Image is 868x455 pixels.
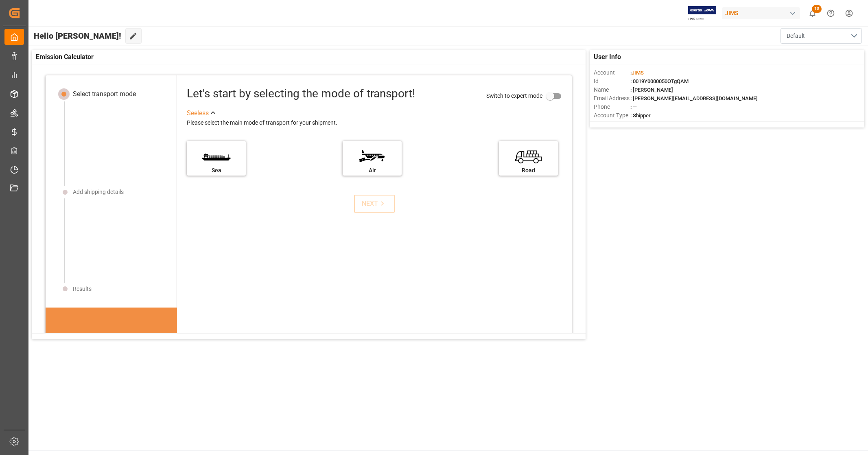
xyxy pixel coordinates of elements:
[503,166,554,175] div: Road
[594,111,630,120] span: Account Type
[73,89,136,99] div: Select transport mode
[187,118,566,128] div: Please select the main mode of transport for your shipment.
[594,103,630,111] span: Phone
[822,4,840,22] button: Help Center
[630,78,689,84] span: : 0019Y0000050OTgQAM
[36,52,94,62] span: Emission Calculator
[347,166,398,175] div: Air
[594,52,621,62] span: User Info
[787,32,805,40] span: Default
[187,85,415,102] div: Let's start by selecting the mode of transport!
[630,70,644,76] span: :
[630,112,651,119] span: : Shipper
[688,6,716,20] img: Exertis%20JAM%20-%20Email%20Logo.jpg_1722504956.jpg
[594,68,630,77] span: Account
[630,87,673,93] span: : [PERSON_NAME]
[486,92,542,99] span: Switch to expert mode
[630,95,758,101] span: : [PERSON_NAME][EMAIL_ADDRESS][DOMAIN_NAME]
[722,7,800,19] div: JIMS
[354,195,395,213] button: NEXT
[630,104,637,110] span: : —
[594,86,630,94] span: Name
[191,166,242,175] div: Sea
[73,188,124,196] div: Add shipping details
[187,108,209,118] div: See less
[73,285,92,293] div: Results
[722,5,803,21] button: JIMS
[594,94,630,103] span: Email Address
[803,4,822,22] button: show 10 new notifications
[812,5,822,13] span: 10
[362,199,387,209] div: NEXT
[632,70,644,76] span: JIMS
[594,77,630,86] span: Id
[781,28,862,44] button: open menu
[34,28,121,44] span: Hello [PERSON_NAME]!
